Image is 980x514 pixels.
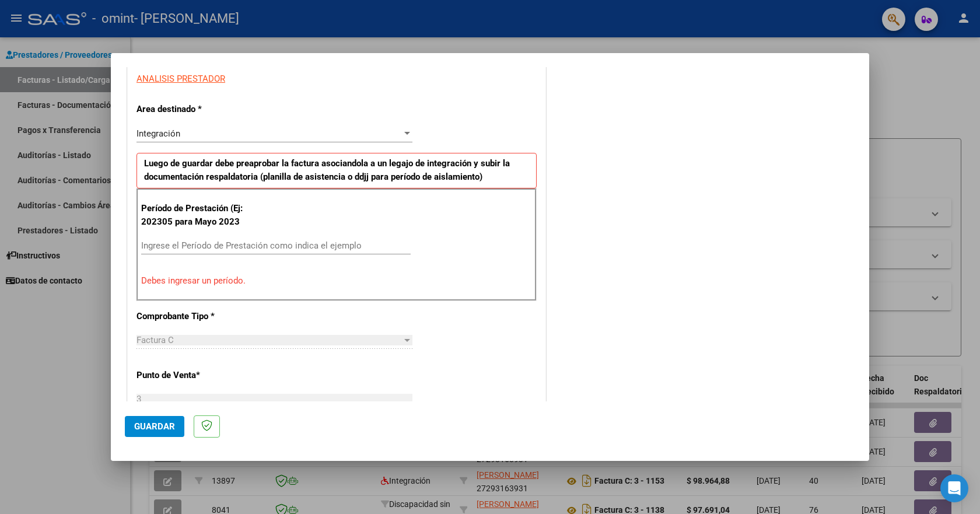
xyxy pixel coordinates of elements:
[136,74,225,84] span: ANALISIS PRESTADOR
[136,310,257,323] p: Comprobante Tipo *
[144,158,510,182] strong: Luego de guardar debe preaprobar la factura asociandola a un legajo de integración y subir la doc...
[125,416,184,437] button: Guardar
[136,335,174,345] span: Factura C
[136,103,257,116] p: Area destinado *
[136,369,257,382] p: Punto de Venta
[134,421,175,432] span: Guardar
[940,474,968,502] div: Open Intercom Messenger
[141,202,258,228] p: Período de Prestación (Ej: 202305 para Mayo 2023
[136,128,180,139] span: Integración
[141,274,532,288] p: Debes ingresar un período.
